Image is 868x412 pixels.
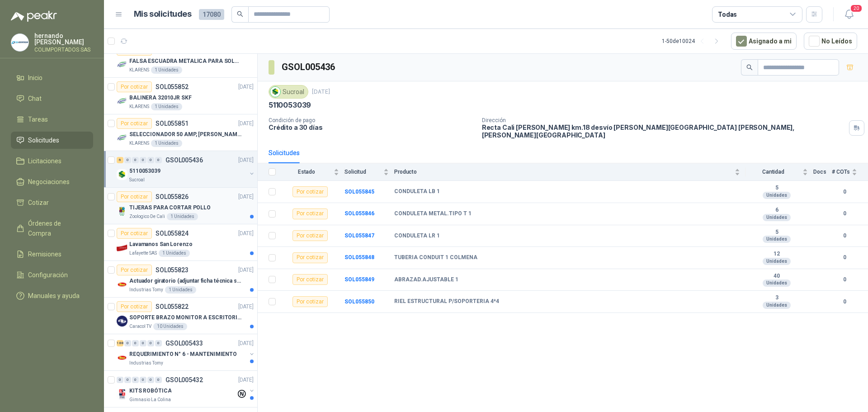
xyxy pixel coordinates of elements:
span: 17080 [199,9,224,20]
p: SOL055824 [156,230,189,237]
div: Por cotizar [117,81,152,92]
a: Inicio [11,69,93,86]
div: Unidades [763,279,791,287]
span: 20 [850,4,863,13]
p: KITS ROBÓTICA [129,387,171,395]
p: GSOL005436 [165,157,203,163]
div: Por cotizar [117,191,152,202]
img: Company Logo [117,242,127,253]
p: [DATE] [238,339,254,348]
img: Company Logo [270,87,280,97]
p: SOPORTE BRAZO MONITOR A ESCRITORIO NBF80 [129,313,242,322]
b: 0 [832,275,857,284]
img: Company Logo [117,133,127,143]
p: Condición de pago [269,117,475,123]
div: 1 Unidades [151,66,182,74]
p: Zoologico De Cali [129,213,165,220]
span: Tareas [28,114,48,124]
b: SOL055848 [344,254,374,260]
p: KLARENS [129,66,149,74]
div: Unidades [763,258,791,265]
span: search [746,64,753,71]
div: Por cotizar [117,301,152,312]
div: 1 Unidades [167,213,198,220]
b: 6 [745,207,808,214]
p: KLARENS [129,140,149,147]
b: CONDULETA LB 1 [394,188,440,195]
span: Remisiones [28,249,61,259]
div: 0 [147,340,154,346]
div: Por cotizar [292,296,328,307]
button: 20 [841,6,857,23]
div: Por cotizar [292,274,328,285]
div: 0 [124,377,131,383]
div: 1 Unidades [165,286,196,294]
b: ABRAZAD.AJUSTABLE 1 [394,276,458,284]
p: Lavamanos San Lorenzo [129,240,192,249]
a: Por cotizarSOL055823[DATE] Company LogoActuador giratorio (adjuntar ficha técnica si es diferente... [104,261,257,298]
div: Por cotizar [117,228,152,239]
b: 0 [832,232,857,240]
p: Actuador giratorio (adjuntar ficha técnica si es diferente a festo) [129,277,242,285]
div: 0 [140,377,146,383]
a: SOL055847 [344,232,374,239]
a: Chat [11,90,93,107]
a: Licitaciones [11,152,93,170]
b: CONDULETA LR 1 [394,232,440,240]
div: 0 [147,377,154,383]
a: 0 0 0 0 0 0 GSOL005432[DATE] Company LogoKITS ROBÓTICAGimnasio La Colina [117,374,255,403]
p: SOL055823 [156,267,189,273]
div: Sucroal [269,85,308,99]
img: Logo peakr [11,11,57,22]
p: BALINERA 32010JR SKF [129,94,192,102]
p: TIJERAS PARA CORTAR POLLO [129,204,211,212]
a: Por cotizarSOL055822[DATE] Company LogoSOPORTE BRAZO MONITOR A ESCRITORIO NBF80Caracol TV10 Unidades [104,298,257,334]
div: Solicitudes [269,148,300,158]
div: Por cotizar [292,186,328,197]
p: Gimnasio La Colina [129,396,171,403]
span: search [237,11,243,17]
a: Cotizar [11,194,93,211]
div: 1 Unidades [159,250,190,257]
span: Solicitudes [28,135,59,145]
p: SELECCIONADOR 50 AMP, [PERSON_NAME] ELECTRIC, NSC100N [129,130,242,139]
a: Solicitudes [11,132,93,149]
div: Por cotizar [117,118,152,129]
div: 0 [132,340,139,346]
p: [DATE] [238,229,254,238]
p: [DATE] [238,266,254,275]
div: 0 [140,340,146,346]
div: Por cotizar [117,265,152,275]
a: SOL055846 [344,210,374,217]
b: 0 [832,298,857,306]
p: Lafayette SAS [129,250,157,257]
p: GSOL005432 [165,377,203,383]
div: 0 [124,340,131,346]
span: Solicitud [344,169,382,175]
div: 6 [117,157,123,163]
div: 0 [124,157,131,163]
div: 1 - 50 de 10024 [662,34,724,48]
b: RIEL ESTRUCTURAL P/SOPORTERIA 4*4 [394,298,499,305]
span: Órdenes de Compra [28,218,85,238]
div: Unidades [763,214,791,221]
p: [DATE] [238,156,254,165]
a: SOL055850 [344,298,374,305]
p: Industrias Tomy [129,360,163,367]
b: 12 [745,251,808,258]
p: [DATE] [238,303,254,311]
a: Por cotizarSOL055851[DATE] Company LogoSELECCIONADOR 50 AMP, [PERSON_NAME] ELECTRIC, NSC100NKLARE... [104,114,257,151]
img: Company Logo [11,34,28,51]
a: Configuración [11,266,93,284]
p: Crédito a 30 días [269,123,475,131]
th: Docs [813,163,832,181]
a: 6 0 0 0 0 0 GSOL005436[DATE] Company Logo5110053039Sucroal [117,155,255,184]
th: Estado [281,163,344,181]
b: 0 [832,209,857,218]
a: Órdenes de Compra [11,215,93,242]
div: 0 [147,157,154,163]
button: Asignado a mi [731,33,797,50]
img: Company Logo [117,389,127,400]
div: Unidades [763,302,791,309]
